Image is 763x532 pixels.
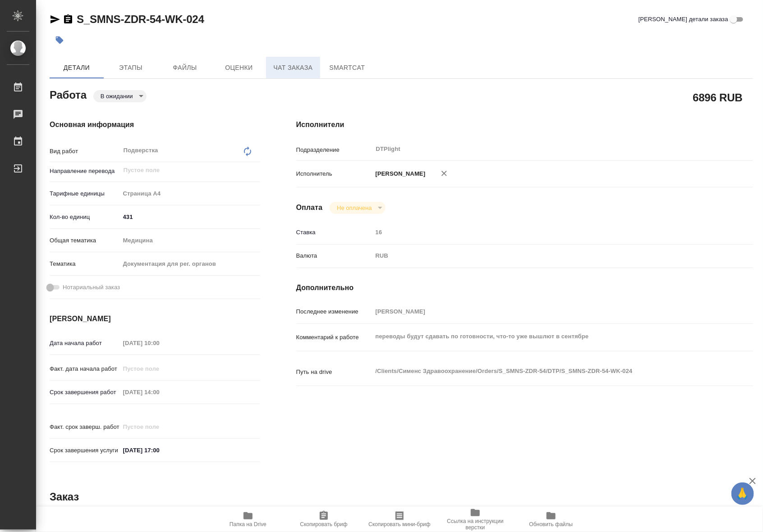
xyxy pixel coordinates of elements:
[50,213,120,222] p: Кол-во единиц
[731,482,754,505] button: 🙏
[296,169,372,178] p: Исполнитель
[296,119,753,130] h4: Исполнители
[437,507,513,532] button: Ссылка на инструкции верстки
[98,92,136,100] button: В ожидании
[210,507,286,532] button: Папка на Drive
[529,521,573,527] span: Обновить файлы
[334,204,374,212] button: Не оплачена
[120,420,199,433] input: Пустое поле
[296,146,372,155] p: Подразделение
[368,521,430,527] span: Скопировать мини-бриф
[120,186,260,201] div: Страница А4
[296,282,753,293] h4: Дополнительно
[93,90,147,102] div: В ожидании
[50,490,79,504] h2: Заказ
[120,336,199,350] input: Пустое поле
[296,202,323,213] h4: Оплата
[123,165,239,176] input: Пустое поле
[50,388,120,397] p: Срок завершения работ
[120,233,260,248] div: Медицина
[330,202,385,214] div: В ожидании
[217,62,261,73] span: Оценки
[109,62,152,73] span: Этапы
[362,507,437,532] button: Скопировать мини-бриф
[163,62,207,73] span: Файлы
[50,236,120,245] p: Общая тематика
[63,14,74,25] button: Скопировать ссылку
[120,362,199,375] input: Пустое поле
[326,62,369,73] span: SmartCat
[443,518,508,531] span: Ссылка на инструкции верстки
[372,226,715,239] input: Пустое поле
[639,15,728,24] span: [PERSON_NAME] детали заказа
[286,507,362,532] button: Скопировать бриф
[296,368,372,377] p: Путь на drive
[296,228,372,237] p: Ставка
[271,62,315,73] span: Чат заказа
[50,423,120,432] p: Факт. срок заверш. работ
[120,210,260,223] input: ✎ Введи что-нибудь
[55,62,98,73] span: Детали
[513,507,589,532] button: Обновить файлы
[50,167,120,176] p: Направление перевода
[50,259,120,268] p: Тематика
[120,256,260,272] div: Документация для рег. органов
[50,314,260,324] h4: [PERSON_NAME]
[372,248,715,264] div: RUB
[735,484,750,503] span: 🙏
[693,90,743,105] h2: 6896 RUB
[434,164,454,183] button: Удалить исполнителя
[50,364,120,373] p: Факт. дата начала работ
[120,444,199,457] input: ✎ Введи что-нибудь
[50,147,120,156] p: Вид работ
[50,86,87,102] h2: Работа
[120,386,199,399] input: Пустое поле
[296,251,372,260] p: Валюта
[50,14,60,25] button: Скопировать ссылку для ЯМессенджера
[296,333,372,342] p: Комментарий к работе
[77,13,204,25] a: S_SMNS-ZDR-54-WK-024
[372,169,426,178] p: [PERSON_NAME]
[63,283,120,292] span: Нотариальный заказ
[50,339,120,348] p: Дата начала работ
[372,364,715,379] textarea: /Clients/Сименс Здравоохранение/Orders/S_SMNS-ZDR-54/DTP/S_SMNS-ZDR-54-WK-024
[50,119,260,130] h4: Основная информация
[300,521,347,527] span: Скопировать бриф
[372,305,715,318] input: Пустое поле
[50,446,120,455] p: Срок завершения услуги
[296,307,372,316] p: Последнее изменение
[50,189,120,198] p: Тарифные единицы
[372,329,715,344] textarea: переводы будут сдавать по готовности, что-то уже вышлют в сентябре
[230,521,267,527] span: Папка на Drive
[50,30,69,50] button: Добавить тэг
